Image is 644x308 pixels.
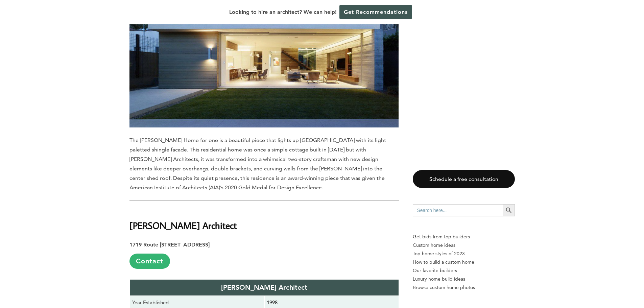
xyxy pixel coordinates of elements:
a: Luxury home build ideas [413,275,515,283]
strong: 1719 Route [STREET_ADDRESS] [129,241,210,248]
p: Get bids from top builders [413,233,515,241]
a: How to build a custom home [413,258,515,266]
strong: [PERSON_NAME] Architect [221,283,307,291]
p: Year Established [132,298,262,307]
svg: Search [505,207,512,214]
a: Schedule a free consultation [413,170,515,188]
a: Our favorite builders [413,266,515,275]
p: The [PERSON_NAME] Home for one is a beautiful piece that lights up [GEOGRAPHIC_DATA] with its lig... [129,136,399,192]
p: 1998 [267,298,397,307]
strong: [PERSON_NAME] Architect [129,219,237,231]
input: Search here... [413,204,503,216]
a: Top home styles of 2023 [413,250,515,258]
a: Get Recommendations [339,5,412,19]
a: Contact [129,254,170,269]
a: Custom home ideas [413,241,515,250]
a: Browse custom home photos [413,283,515,292]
